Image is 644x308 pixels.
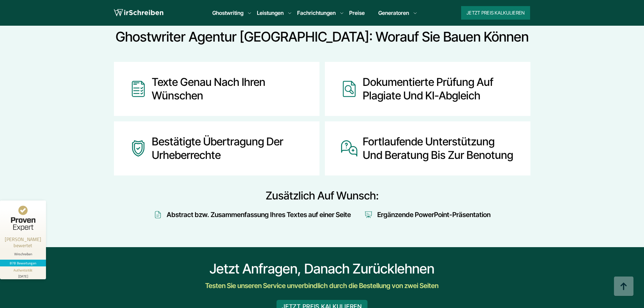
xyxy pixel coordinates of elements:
[152,135,303,162] div: Bestätigte Übertragung der Urheberrechte
[363,75,514,102] div: Dokumentierte Prüfung auf Plagiate und KI-Abgleich
[130,75,146,102] img: Texte genau nach Ihren Wünschen
[341,75,357,102] img: Dokumentierte Prüfung auf Plagiate und KI-Abgleich
[341,135,357,162] img: Fortlaufende Unterstützung und Beratung bis zur Benotung
[3,273,43,278] div: [DATE]
[170,280,474,291] div: Testen Sie unseren Service unverbindlich durch die Bestellung von zwei Seiten
[377,209,491,220] div: Ergänzende PowerPoint-Präsentation
[363,135,514,162] div: Fortlaufende Unterstützung und Beratung bis zur Benotung
[114,8,163,18] img: logo wirschreiben
[3,252,43,256] div: Wirschreiben
[114,189,530,203] div: Zusätzlich auf Wunsch:
[461,6,530,20] button: Jetzt Preis kalkulieren
[154,209,162,220] img: Icon
[257,9,284,17] a: Leistungen
[124,261,520,277] div: Jetzt anfragen, danach zurücklehnen
[378,9,409,17] a: Generatoren
[297,9,336,17] a: Fachrichtungen
[614,277,634,297] img: button top
[167,209,351,220] div: Abstract bzw. Zusammenfassung Ihres Textes auf einer Seite
[364,209,373,220] img: Icon
[212,9,243,17] a: Ghostwriting
[14,268,33,273] div: Authentizität
[349,9,365,16] a: Preise
[152,75,303,102] div: Texte genau nach Ihren Wünschen
[130,135,146,162] img: Bestätigte Übertragung der Urheberrechte
[114,29,530,45] h2: Ghostwriter Agentur [GEOGRAPHIC_DATA]: Worauf Sie bauen können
